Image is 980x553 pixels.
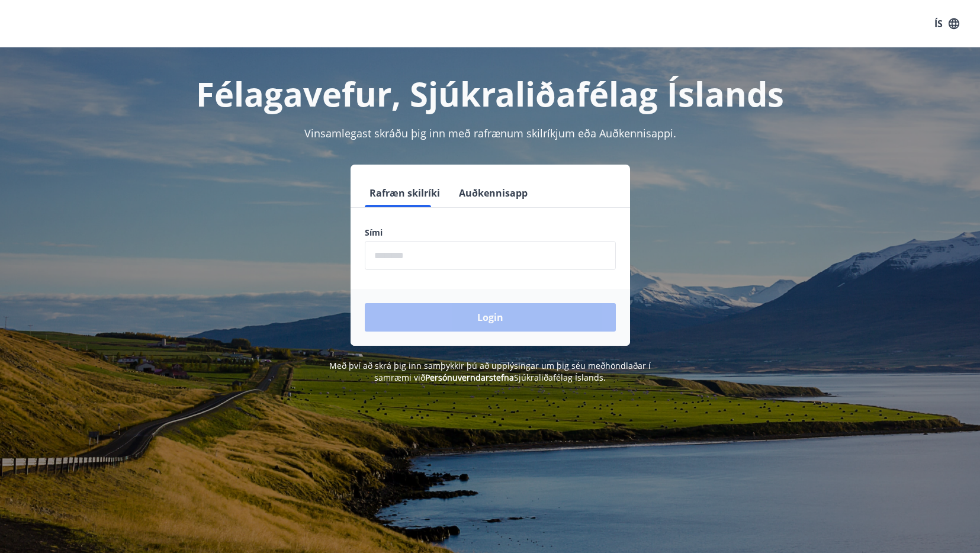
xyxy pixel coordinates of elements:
label: Sími [365,227,616,239]
h1: Félagavefur, Sjúkraliðafélag Íslands [78,71,902,116]
a: Persónuverndarstefna [425,372,514,383]
button: ÍS [928,13,966,34]
button: Rafræn skilríki [365,179,445,207]
span: Vinsamlegast skráðu þig inn með rafrænum skilríkjum eða Auðkennisappi. [304,126,676,140]
span: Með því að skrá þig inn samþykkir þú að upplýsingar um þig séu meðhöndlaðar í samræmi við Sjúkral... [329,360,651,383]
button: Auðkennisapp [454,179,532,207]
